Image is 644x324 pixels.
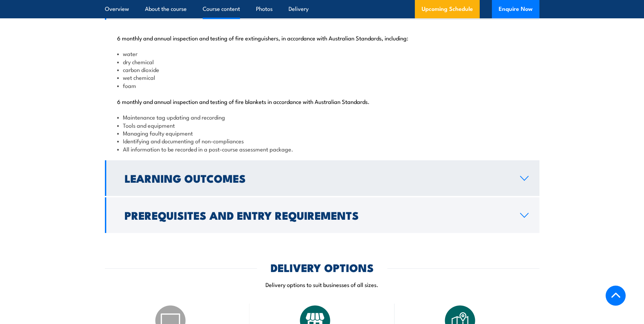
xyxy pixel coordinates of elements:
[117,145,527,153] li: All information to be recorded in a post-course assessment package.
[105,197,539,233] a: Prerequisites and Entry Requirements
[271,263,374,272] h2: DELIVERY OPTIONS
[105,281,539,288] p: Delivery options to suit businesses of all sizes.
[125,210,509,220] h2: Prerequisites and Entry Requirements
[117,113,527,121] li: Maintenance tag updating and recording
[117,50,527,57] li: water
[117,137,527,145] li: Identifying and documenting of non-compliances
[117,73,527,81] li: wet chemical
[117,82,527,89] li: foam
[125,173,509,183] h2: Learning Outcomes
[117,58,527,66] li: dry chemical
[117,98,527,105] p: 6 monthly and annual inspection and testing of fire blankets in accordance with Australian Standa...
[117,66,527,73] li: carbon dioxide
[117,34,527,41] p: 6 monthly and annual inspection and testing of fire extinguishers, in accordance with Australian ...
[117,129,527,137] li: Managing faulty equipment
[117,121,527,129] li: Tools and equipment
[105,160,539,196] a: Learning Outcomes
